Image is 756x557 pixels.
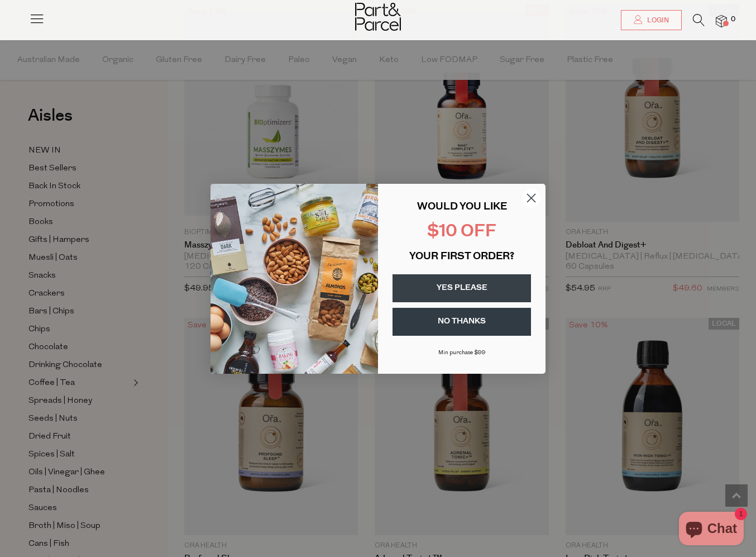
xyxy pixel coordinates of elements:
[417,202,507,212] span: WOULD YOU LIKE
[409,252,514,262] span: YOUR FIRST ORDER?
[644,16,669,25] span: Login
[716,15,727,27] a: 0
[210,184,378,374] img: 43fba0fb-7538-40bc-babb-ffb1a4d097bc.jpeg
[393,274,531,302] button: YES PLEASE
[393,308,531,336] button: NO THANKS
[621,10,682,30] a: Login
[728,15,738,25] span: 0
[427,223,496,241] span: $10 OFF
[355,3,401,31] img: Part&Parcel
[438,350,486,356] span: Min purchase $99
[521,188,541,208] button: Close dialog
[676,512,747,548] inbox-online-store-chat: Shopify online store chat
